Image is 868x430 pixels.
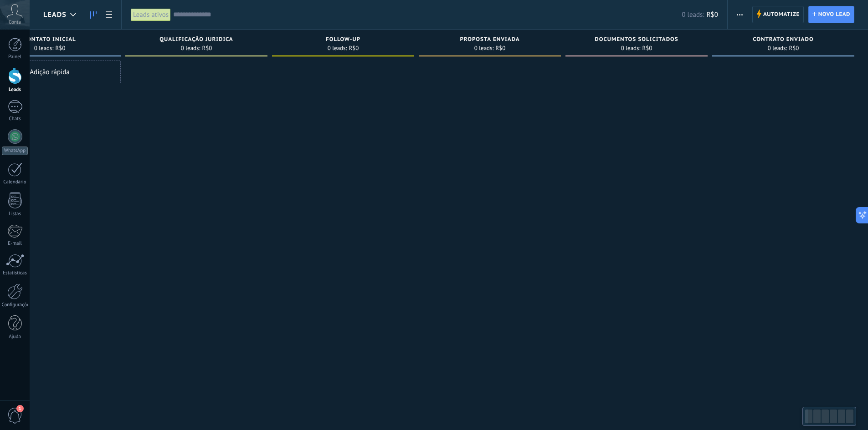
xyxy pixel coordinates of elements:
[733,6,746,23] button: Mais
[16,405,24,412] span: 1
[789,46,799,51] span: R$0
[43,10,67,19] span: Leads
[595,36,678,43] span: DOCUMENTOS SOLICITADOS
[763,6,800,23] span: Automatize
[460,36,519,43] span: PROPOSTA ENVIADA
[2,54,28,60] div: Painel
[23,36,76,43] span: CONTATO INICIAL
[818,6,850,23] span: Novo lead
[9,20,21,25] span: Conta
[2,334,28,340] div: Ajuda
[768,46,787,51] span: 0 leads:
[2,179,28,185] div: Calendário
[642,46,652,51] span: R$0
[326,36,360,43] span: FOLLOW-UP
[101,6,117,24] a: Lista
[349,46,359,51] span: R$0
[2,211,28,217] div: Listas
[707,10,718,19] span: R$0
[752,6,804,23] a: Automatize
[717,36,850,44] div: CONTRATO ENVIADO
[423,36,556,44] div: PROPOSTA ENVIADA
[159,36,233,43] span: QUALIFICAÇÃO JURIDICA
[621,46,641,51] span: 0 leads:
[55,46,65,51] span: R$0
[808,6,854,23] a: Novo lead
[2,270,28,276] div: Estatísticas
[328,46,347,51] span: 0 leads:
[2,87,28,93] div: Leads
[2,147,28,155] div: WhatsApp
[2,241,28,247] div: E-mail
[131,8,171,21] div: Leads ativos
[474,46,494,51] span: 0 leads:
[130,36,263,44] div: QUALIFICAÇÃO JURIDICA
[682,10,704,19] span: 0 leads:
[2,302,28,308] div: Configurações
[753,36,813,43] span: CONTRATO ENVIADO
[277,36,410,44] div: FOLLOW-UP
[2,116,28,122] div: Chats
[86,6,101,24] a: Leads
[181,46,200,51] span: 0 leads:
[34,46,54,51] span: 0 leads:
[570,36,703,44] div: DOCUMENTOS SOLICITADOS
[495,46,505,51] span: R$0
[202,46,212,51] span: R$0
